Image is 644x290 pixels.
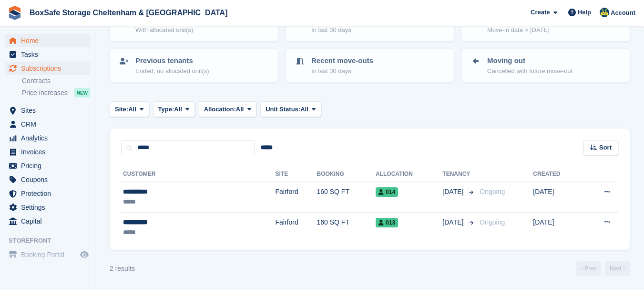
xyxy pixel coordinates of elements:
[22,88,68,97] span: Price increases
[533,182,582,213] td: [DATE]
[376,187,398,197] span: 014
[5,159,90,172] a: menu
[21,145,78,159] span: Invoices
[600,8,609,17] img: Kim Virabi
[442,187,465,197] span: [DATE]
[5,187,90,200] a: menu
[21,34,78,47] span: Home
[74,88,90,97] div: NEW
[21,62,78,75] span: Subscriptions
[311,55,373,66] p: Recent move-outs
[300,105,308,114] span: All
[21,215,78,228] span: Capital
[487,66,572,76] p: Cancelled with future move-out
[204,105,236,114] span: Allocation:
[266,105,300,114] span: Unit Status:
[5,48,90,61] a: menu
[115,105,128,114] span: Site:
[9,236,95,246] span: Storefront
[21,187,78,200] span: Protection
[574,261,632,276] nav: Page
[21,131,78,145] span: Analytics
[121,167,275,182] th: Customer
[135,25,193,35] p: With allocated unit(s)
[531,8,550,17] span: Create
[110,264,135,274] div: 2 results
[611,8,635,18] span: Account
[26,5,231,21] a: BoxSafe Storage Cheltenham & [GEOGRAPHIC_DATA]
[5,215,90,228] a: menu
[22,87,90,98] a: Price increases NEW
[275,167,317,182] th: Site
[8,6,22,20] img: stora-icon-8386f47178a22dfd0bd8f6a31ec36ba5ce8667c1dd55bd0f319d3a0aa187defe.svg
[111,50,277,81] a: Previous tenants Ended, no allocated unit(s)
[135,55,209,66] p: Previous tenants
[480,188,505,195] span: Ongoing
[317,167,376,182] th: Booking
[317,212,376,242] td: 160 SQ FT
[311,25,368,35] p: In last 30 days
[5,173,90,186] a: menu
[311,66,373,76] p: In last 30 days
[599,143,612,152] span: Sort
[605,261,630,276] a: Next
[5,104,90,117] a: menu
[576,261,601,276] a: Previous
[153,101,195,117] button: Type: All
[5,118,90,131] a: menu
[236,105,244,114] span: All
[5,131,90,145] a: menu
[578,8,591,17] span: Help
[533,212,582,242] td: [DATE]
[174,105,182,114] span: All
[317,182,376,213] td: 160 SQ FT
[21,248,78,261] span: Booking Portal
[21,104,78,117] span: Sites
[21,48,78,61] span: Tasks
[487,25,555,35] p: Move-in date > [DATE]
[79,249,90,260] a: Preview store
[275,182,317,213] td: Fairford
[5,201,90,214] a: menu
[5,248,90,261] a: menu
[376,167,442,182] th: Allocation
[376,218,398,227] span: 013
[128,105,136,114] span: All
[442,217,465,227] span: [DATE]
[21,118,78,131] span: CRM
[5,62,90,75] a: menu
[199,101,257,117] button: Allocation: All
[480,218,505,226] span: Ongoing
[21,201,78,214] span: Settings
[533,167,582,182] th: Created
[5,145,90,159] a: menu
[21,173,78,186] span: Coupons
[442,167,476,182] th: Tenancy
[260,101,321,117] button: Unit Status: All
[158,105,174,114] span: Type:
[462,50,629,81] a: Moving out Cancelled with future move-out
[5,34,90,47] a: menu
[110,101,149,117] button: Site: All
[487,55,572,66] p: Moving out
[135,66,209,76] p: Ended, no allocated unit(s)
[22,76,90,86] a: Contracts
[275,212,317,242] td: Fairford
[286,50,453,81] a: Recent move-outs In last 30 days
[21,159,78,172] span: Pricing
